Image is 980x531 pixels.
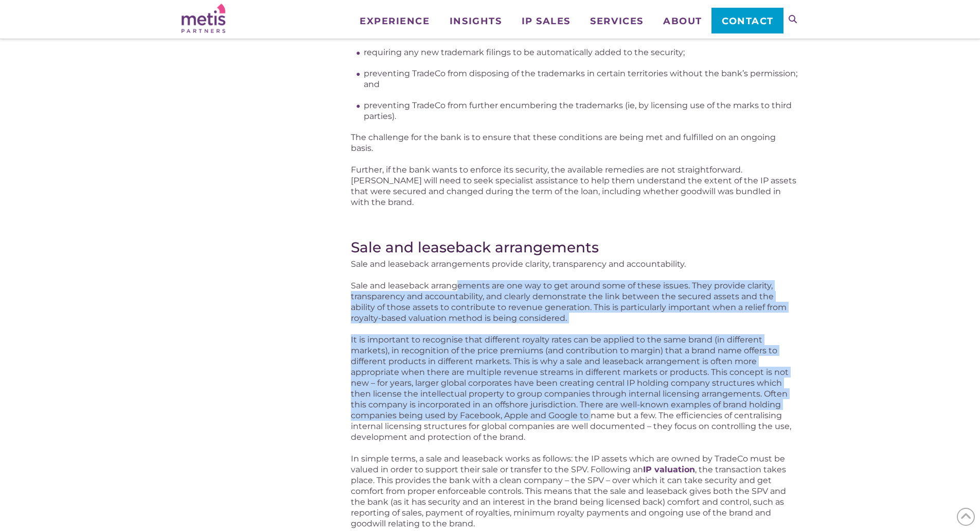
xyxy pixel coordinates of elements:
[450,16,502,26] span: Insights
[522,16,571,26] span: IP Sales
[590,16,643,26] span: Services
[351,164,798,208] p: Further, if the bank wants to enforce its security, the available remedies are not straightforwar...
[351,238,798,256] h3: Sale and leaseback arrangements
[364,68,798,90] li: preventing TradeCo from disposing of the trademarks in certain territories without the bank’s per...
[643,465,695,474] a: IP valuation
[351,453,798,529] p: In simple terms, a sale and leaseback works as follows: the IP assets which are owned by TradeCo ...
[364,100,798,122] li: preventing TradeCo from further encumbering the trademarks (ie, by licensing use of the marks to ...
[957,508,975,526] span: Back to Top
[351,132,798,153] p: The challenge for the bank is to ensure that these conditions are being met and fulfilled on an o...
[663,16,702,26] span: About
[351,280,798,323] p: Sale and leaseback arrangements are one way to get around some of these issues. They provide clar...
[364,47,798,58] li: requiring any new trademark filings to be automatically added to the security;
[360,16,430,26] span: Experience
[351,259,798,269] p: Sale and leaseback arrangements provide clarity, transparency and accountability.
[711,8,783,33] a: Contact
[351,334,798,442] p: It is important to recognise that different royalty rates can be applied to the same brand (in di...
[722,16,774,26] span: Contact
[182,4,225,33] img: Metis Partners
